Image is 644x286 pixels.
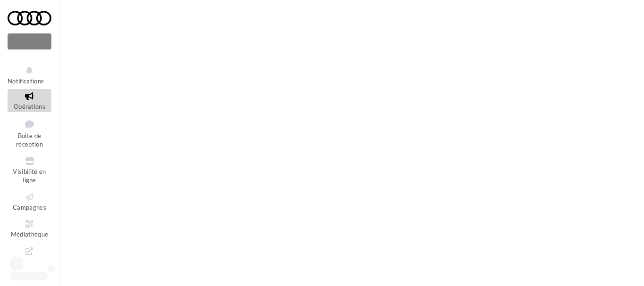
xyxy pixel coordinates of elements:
a: Opérations [8,89,51,112]
span: Campagnes [13,204,46,211]
a: Boîte de réception [8,116,51,150]
span: Médiathèque [11,230,49,238]
span: Opérations [14,103,45,110]
div: Nouvelle campagne [8,33,51,49]
span: Visibilité en ligne [13,168,46,184]
a: PLV et print personnalisable [8,244,51,285]
a: Visibilité en ligne [8,154,51,186]
a: Campagnes [8,190,51,213]
span: Notifications [8,77,44,85]
a: Médiathèque [8,217,51,240]
span: Boîte de réception [16,132,43,148]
